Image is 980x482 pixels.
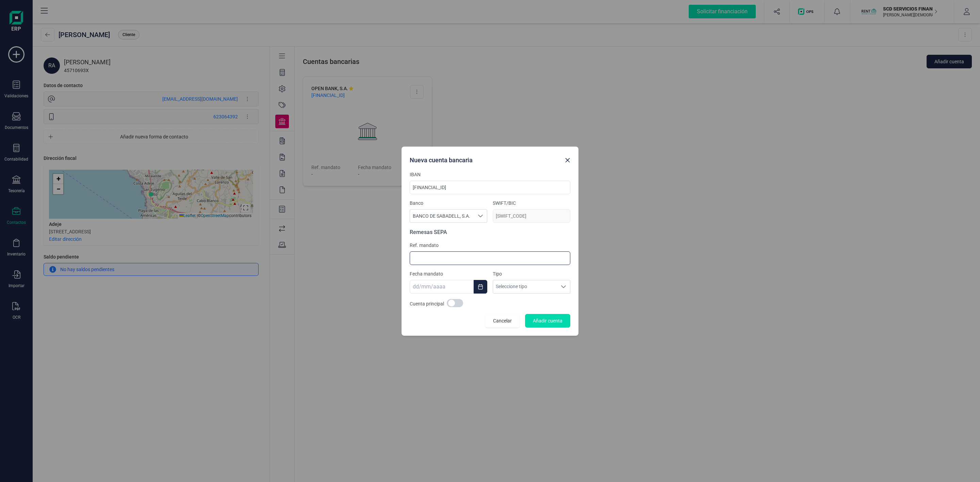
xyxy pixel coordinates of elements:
[474,280,487,294] button: Choose Date
[410,242,570,249] span: Ref. mandato
[474,213,487,219] div: Seleccione al contacto
[493,200,570,206] span: SWIFT/BIC
[485,314,520,328] button: Cancelar
[533,317,562,324] span: Añadir cuenta
[493,317,512,324] span: Cancelar
[407,153,562,165] div: Nueva cuenta bancaria
[525,314,570,328] button: Añadir cuenta
[410,181,570,194] input: Introduce el IBAN
[410,200,487,206] span: Banco
[410,171,570,178] span: IBAN
[557,280,570,293] div: Seleccione tipo
[562,155,573,166] button: Close
[410,228,570,236] span: Remesas SEPA
[493,270,570,277] span: Tipo
[493,280,557,293] span: Seleccione tipo
[410,300,444,307] span: Cuenta principal
[410,210,474,222] span: BANCO DE SABADELL, S.A.
[410,280,474,294] input: dd/mm/aaaa
[410,270,487,277] span: Fecha mandato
